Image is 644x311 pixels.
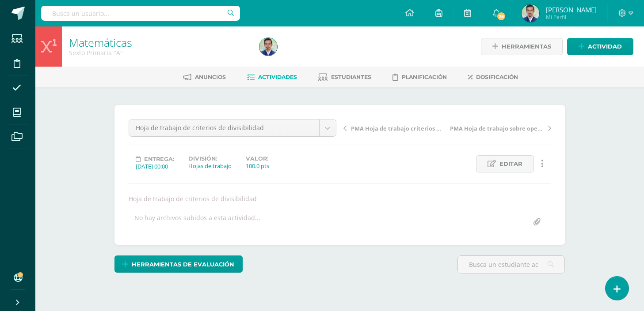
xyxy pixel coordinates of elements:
span: PMA Hoja de trabajo sobre operaciones combinadas. [450,124,544,132]
a: Matemáticas [69,35,132,50]
span: Herramientas [502,38,551,55]
a: PMA Hoja de trabajo sobre operaciones combinadas. [447,124,551,132]
span: Herramientas de evaluación [132,256,234,273]
a: Estudiantes [318,70,371,84]
span: Planificación [402,74,447,80]
div: Sexto Primaria 'A' [69,49,249,57]
a: Hoja de trabajo de criterios de divisibilidad [129,120,336,136]
img: 930aca363b2fde9f0217a491d424a0eb.png [522,4,539,22]
span: Dosificación [476,74,518,80]
span: Entrega: [144,156,174,162]
a: Planificación [392,70,447,84]
span: Actividad [588,38,622,55]
span: 25 [496,11,506,21]
span: [PERSON_NAME] [546,5,597,14]
img: 930aca363b2fde9f0217a491d424a0eb.png [259,38,277,56]
div: Hoja de trabajo de criterios de divisibilidad [125,195,555,203]
a: PMA Hoja de trabajo criterios de divisibilidad [343,124,447,132]
a: Actividad [567,38,633,55]
div: [DATE] 00:00 [136,162,174,170]
a: Dosificación [468,70,518,84]
a: Herramientas de evaluación [114,255,243,273]
input: Busca un estudiante aquí... [458,256,564,273]
span: Editar [499,156,522,172]
div: 100.0 pts [246,162,269,170]
h1: Matemáticas [69,36,249,49]
div: Hojas de trabajo [188,162,232,170]
a: Actividades [247,70,297,84]
span: Estudiantes [331,74,371,80]
label: División: [188,155,232,162]
input: Busca un usuario... [41,6,240,21]
a: Anuncios [183,70,226,84]
span: Hoja de trabajo de criterios de divisibilidad [136,120,312,136]
span: Mi Perfil [546,13,597,21]
label: Valor: [246,155,269,162]
span: Anuncios [195,74,226,80]
a: Herramientas [481,38,563,55]
span: PMA Hoja de trabajo criterios de divisibilidad [351,124,445,132]
span: Actividades [258,74,297,80]
div: No hay archivos subidos a esta actividad... [134,214,260,231]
